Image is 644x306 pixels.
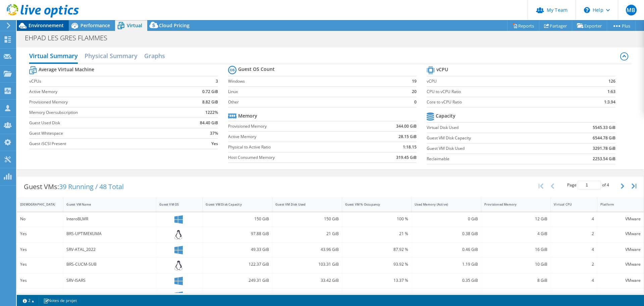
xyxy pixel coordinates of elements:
[484,246,548,253] div: 16 GiB
[85,49,138,62] h2: Physical Summary
[228,133,362,140] label: Active Memory
[275,246,339,253] div: 43.96 GiB
[20,202,52,207] div: [DEMOGRAPHIC_DATA]
[80,22,110,29] span: Performance
[127,22,142,29] span: Virtual
[414,99,417,105] b: 0
[66,261,153,268] div: BRS-CUCM-SUB
[607,182,609,188] span: 4
[159,202,191,207] div: Guest VM OS
[415,215,478,223] div: 0 GiB
[600,202,633,207] div: Platform
[66,277,153,284] div: SRV-ISARS
[39,296,82,305] a: Notes de projet
[415,261,478,268] div: 1.19 GiB
[20,215,60,223] div: No
[66,292,153,299] div: BRS-Ged
[275,261,339,268] div: 103.31 GiB
[206,261,269,268] div: 122.37 GiB
[607,88,615,95] b: 1:63
[275,202,331,207] div: Guest VM Disk Used
[20,277,60,284] div: Yes
[554,277,594,284] div: 4
[29,109,177,116] label: Memory Oversubscription
[29,88,177,95] label: Active Memory
[484,215,548,223] div: 12 GiB
[228,78,399,85] label: Windows
[66,230,153,237] div: BRS-UPTIMEKUMA
[539,20,572,31] a: Partager
[29,140,177,147] label: Guest iSCSI Present
[607,20,636,31] a: Plus
[20,292,60,299] div: No
[66,202,145,207] div: Guest VM Name
[593,135,615,141] b: 6544.78 GiB
[403,144,417,150] b: 1:18.15
[600,230,641,237] div: VMware
[427,88,572,95] label: CPU to vCPU Ratio
[600,292,641,299] div: VMware
[626,5,637,15] span: MB
[600,246,641,253] div: VMware
[202,99,218,105] b: 8.82 GiB
[604,99,615,105] b: 1:3.94
[345,246,409,253] div: 87.92 %
[59,182,124,191] span: 39 Running / 48 Total
[29,99,177,105] label: Provisioned Memory
[200,120,218,126] b: 84.40 GiB
[206,277,269,284] div: 249.31 GiB
[593,145,615,152] b: 3291.78 GiB
[600,261,641,268] div: VMware
[484,230,548,237] div: 4 GiB
[396,123,417,130] b: 344.00 GiB
[554,261,594,268] div: 2
[600,277,641,284] div: VMware
[29,130,177,137] label: Guest Whitespace
[29,49,78,64] h2: Virtual Summary
[554,215,594,223] div: 4
[20,246,60,253] div: Yes
[345,230,409,237] div: 21 %
[427,124,554,131] label: Virtual Disk Used
[415,230,478,237] div: 0.38 GiB
[275,277,339,284] div: 33.42 GiB
[345,202,400,207] div: Guest VM % Occupancy
[412,88,417,95] b: 20
[415,246,478,253] div: 0.46 GiB
[205,109,218,116] b: 1222%
[228,99,399,105] label: Other
[554,230,594,237] div: 2
[427,156,554,162] label: Reclaimable
[144,49,165,62] h2: Graphs
[66,215,153,223] div: InteroBLMR
[554,246,594,253] div: 4
[584,7,590,13] svg: \n
[484,277,548,284] div: 8 GiB
[427,78,572,85] label: vCPU
[159,22,190,29] span: Cloud Pricing
[275,230,339,237] div: 21 GiB
[396,154,417,161] b: 319.45 GiB
[484,261,548,268] div: 10 GiB
[608,78,615,85] b: 126
[29,22,64,29] span: Environnement
[554,202,586,207] div: Virtual CPU
[345,261,409,268] div: 93.92 %
[39,66,94,73] b: Average Virtual Machine
[210,130,218,137] b: 37%
[228,154,362,161] label: Host Consumed Memory
[415,292,478,299] div: 0 GiB
[593,156,615,162] b: 2253.54 GiB
[238,66,275,73] b: Guest OS Count
[20,261,60,268] div: Yes
[206,215,269,223] div: 150 GiB
[507,20,539,31] a: Reports
[600,215,641,223] div: VMware
[427,135,554,141] label: Guest VM Disk Capacity
[211,140,218,147] b: Yes
[398,133,417,140] b: 28.15 GiB
[228,144,362,150] label: Physical to Active Ratio
[29,120,177,126] label: Guest Used Disk
[572,20,607,31] a: Exporter
[29,78,177,85] label: vCPUs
